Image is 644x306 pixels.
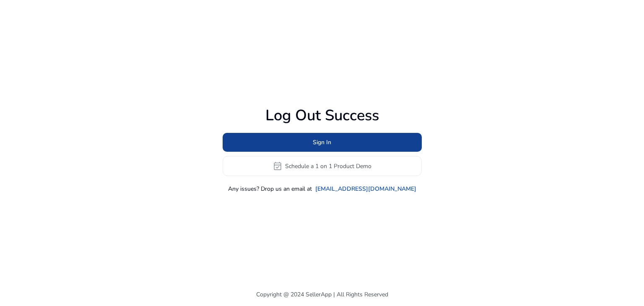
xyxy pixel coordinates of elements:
[273,161,283,171] span: event_available
[315,184,416,193] a: [EMAIL_ADDRESS][DOMAIN_NAME]
[223,156,422,176] button: event_availableSchedule a 1 on 1 Product Demo
[223,133,422,152] button: Sign In
[228,184,312,193] p: Any issues? Drop us an email at
[223,106,422,124] h1: Log Out Success
[313,138,331,147] span: Sign In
